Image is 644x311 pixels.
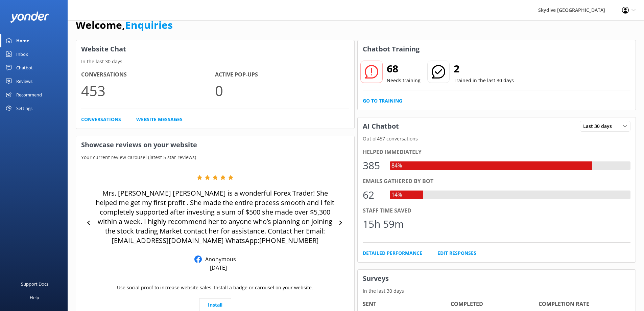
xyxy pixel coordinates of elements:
[451,300,539,309] h4: Completed
[30,291,39,304] div: Help
[10,12,49,23] img: yonder-white-logo.png
[358,40,425,58] h3: Chatbot Training
[194,256,202,263] img: Facebook Reviews
[363,97,402,105] a: Go to Training
[363,157,383,174] div: 385
[125,18,173,32] a: Enquiries
[539,300,626,309] h4: Completion Rate
[363,177,631,186] div: Emails gathered by bot
[363,300,451,309] h4: Sent
[363,216,404,232] div: 15h 59m
[76,17,173,33] h1: Welcome,
[215,70,349,79] h4: Active Pop-ups
[363,206,631,215] div: Staff time saved
[583,123,616,130] span: Last 30 days
[363,148,631,157] div: Helped immediately
[387,77,421,84] p: Needs training
[390,161,404,170] div: 84%
[16,34,29,47] div: Home
[117,284,313,291] p: Use social proof to increase website sales. Install a badge or carousel on your website.
[390,191,404,199] div: 14%
[363,187,383,203] div: 62
[16,88,42,102] div: Recommend
[16,74,32,88] div: Reviews
[76,58,354,65] p: In the last 30 days
[76,154,354,161] p: Your current review carousel (latest 5 star reviews)
[358,270,636,287] h3: Surveys
[387,61,421,77] h2: 68
[16,61,33,74] div: Chatbot
[363,249,422,257] a: Detailed Performance
[136,116,183,123] a: Website Messages
[81,70,215,79] h4: Conversations
[437,249,476,257] a: Edit Responses
[358,287,636,295] p: In the last 30 days
[76,40,354,58] h3: Website Chat
[81,116,121,123] a: Conversations
[81,79,215,102] p: 453
[210,264,227,271] p: [DATE]
[76,136,354,154] h3: Showcase reviews on your website
[358,135,636,142] p: Out of 457 conversations
[358,117,404,135] h3: AI Chatbot
[16,102,32,115] div: Settings
[202,256,236,263] p: Anonymous
[95,188,336,245] p: Mrs. [PERSON_NAME] [PERSON_NAME] is a wonderful Forex Trader! She helped me get my first profit ....
[16,47,28,61] div: Inbox
[454,61,514,77] h2: 2
[454,77,514,84] p: Trained in the last 30 days
[21,277,48,291] div: Support Docs
[215,79,349,102] p: 0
